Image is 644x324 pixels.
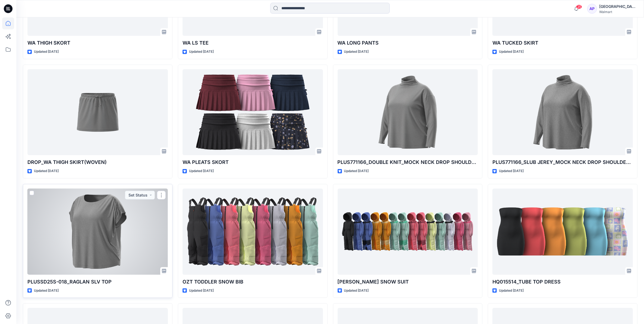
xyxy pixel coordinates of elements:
a: WA PLEATS SKORT [183,69,323,155]
div: [GEOGRAPHIC_DATA] [599,3,637,10]
p: Updated [DATE] [344,288,369,294]
p: Updated [DATE] [499,288,524,294]
p: OZT TODDLER SNOW BIB [183,278,323,286]
p: WA PLEATS SKORT [183,158,323,166]
p: Updated [DATE] [499,168,524,174]
p: Updated [DATE] [344,168,369,174]
a: PLUS771166_SLUB JEREY_MOCK NECK DROP SHOULDER TOP [492,69,633,155]
p: PLUS771166_DOUBLE KNIT_MOCK NECK DROP SHOULDER TOP [338,158,478,166]
a: OZT TODDLER SNOW SUIT [338,189,478,275]
p: PLUSSD25S-018_RAGLAN SLV TOP [27,278,168,286]
p: Updated [DATE] [34,288,59,294]
p: Updated [DATE] [499,49,524,55]
a: PLUSSD25S-018_RAGLAN SLV TOP [27,189,168,275]
p: HQ015514_TUBE TOP DRESS [492,278,633,286]
a: HQ015514_TUBE TOP DRESS [492,189,633,275]
a: PLUS771166_DOUBLE KNIT_MOCK NECK DROP SHOULDER TOP [338,69,478,155]
p: DROP_WA THIGH SKIRT(WOVEN) [27,158,168,166]
p: Updated [DATE] [189,49,214,55]
div: AP [587,4,597,14]
p: WA TUCKED SKIRT [492,39,633,47]
div: Walmart [599,10,637,14]
p: [PERSON_NAME] SNOW SUIT [338,278,478,286]
p: PLUS771166_SLUB JEREY_MOCK NECK DROP SHOULDER TOP [492,158,633,166]
a: DROP_WA THIGH SKIRT(WOVEN) [27,69,168,155]
p: Updated [DATE] [189,288,214,294]
a: OZT TODDLER SNOW BIB [183,189,323,275]
span: 25 [576,5,582,9]
p: Updated [DATE] [344,49,369,55]
p: Updated [DATE] [34,168,59,174]
p: WA THIGH SKORT [27,39,168,47]
p: Updated [DATE] [189,168,214,174]
p: WA LS TEE [183,39,323,47]
p: Updated [DATE] [34,49,59,55]
p: WA LONG PANTS [338,39,478,47]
